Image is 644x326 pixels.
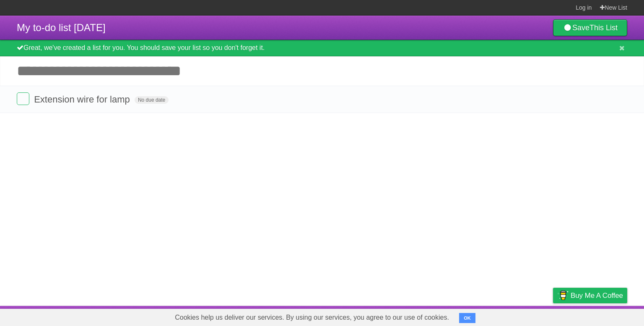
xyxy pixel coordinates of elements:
[553,288,627,303] a: Buy me a coffee
[571,288,623,303] span: Buy me a coffee
[589,24,618,32] b: This List
[135,96,169,104] span: No due date
[557,288,569,302] img: Buy me a coffee
[469,308,503,324] a: Developers
[17,92,29,105] label: Done
[574,308,627,324] a: Suggest a feature
[459,313,475,323] button: OK
[166,309,457,326] span: Cookies help us deliver our services. By using our services, you agree to our use of cookies.
[34,94,132,105] span: Extension wire for lamp
[514,308,532,324] a: Terms
[553,19,627,36] a: SaveThis List
[17,22,106,33] span: My to-do list [DATE]
[542,308,564,324] a: Privacy
[441,308,459,324] a: About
